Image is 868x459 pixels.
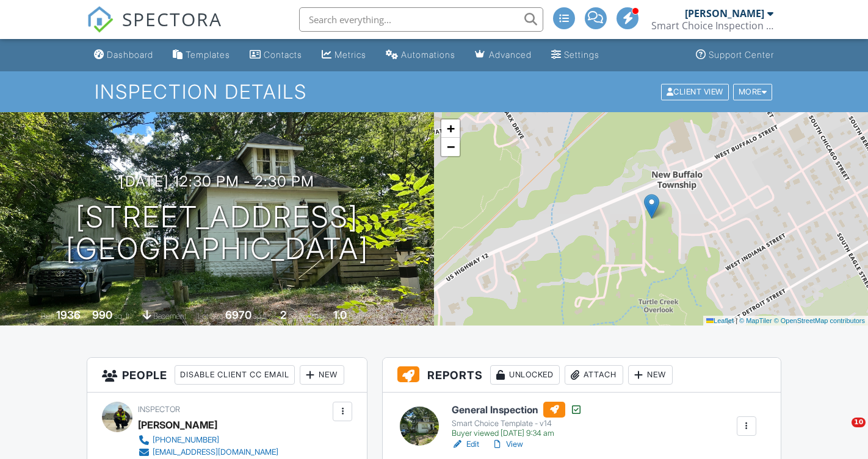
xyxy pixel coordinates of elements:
[733,84,773,100] div: More
[826,418,856,447] iframe: Intercom live chat
[87,6,114,33] img: The Best Home Inspection Software - Spectora
[452,419,582,429] div: Smart Choice Template - v14
[299,7,543,32] input: Search everything...
[107,49,153,60] div: Dashboard
[153,447,278,457] div: [EMAIL_ADDRESS][DOMAIN_NAME]
[852,418,866,427] span: 10
[245,44,307,66] a: Contacts
[452,429,582,438] div: Buyer viewed [DATE] 9:34 am
[447,121,455,136] span: +
[660,87,732,96] a: Client View
[114,311,131,321] span: sq. ft.
[685,7,764,20] div: [PERSON_NAME]
[441,138,460,156] a: Zoom out
[691,44,779,66] a: Support Center
[565,365,623,385] div: Attach
[317,44,371,66] a: Metrics
[66,201,369,266] h1: [STREET_ADDRESS] [GEOGRAPHIC_DATA]
[95,81,773,102] h1: Inspection Details
[452,402,582,418] h6: General Inspection
[739,317,772,324] a: © MapTiler
[175,365,295,385] div: Disable Client CC Email
[198,311,223,321] span: Lot Size
[661,84,729,100] div: Client View
[122,6,222,32] span: SPECTORA
[628,365,673,385] div: New
[490,365,560,385] div: Unlocked
[120,173,314,190] h3: [DATE] 12:30 pm - 2:30 pm
[381,44,460,66] a: Automations (Advanced)
[153,435,219,445] div: [PHONE_NUMBER]
[383,358,781,393] h3: Reports
[333,308,347,321] div: 1.0
[706,317,734,324] a: Leaflet
[491,438,523,450] a: View
[138,416,217,434] div: [PERSON_NAME]
[168,44,235,66] a: Templates
[401,49,455,60] div: Automations
[349,311,383,321] span: bathrooms
[709,49,774,60] div: Support Center
[489,49,532,60] div: Advanced
[335,49,366,60] div: Metrics
[288,311,322,321] span: bedrooms
[253,311,269,321] span: sq.ft.
[300,365,344,385] div: New
[264,49,302,60] div: Contacts
[564,49,599,60] div: Settings
[280,308,286,321] div: 2
[452,438,479,450] a: Edit
[644,194,659,219] img: Marker
[87,16,222,42] a: SPECTORA
[651,20,773,32] div: Smart Choice Inspection Company
[736,317,737,324] span: |
[138,446,278,458] a: [EMAIL_ADDRESS][DOMAIN_NAME]
[41,311,54,321] span: Built
[138,434,278,446] a: [PHONE_NUMBER]
[87,358,367,393] h3: People
[186,49,230,60] div: Templates
[441,119,460,138] a: Zoom in
[225,308,251,321] div: 6970
[452,402,582,438] a: General Inspection Smart Choice Template - v14 Buyer viewed [DATE] 9:34 am
[56,308,81,321] div: 1936
[138,405,180,414] span: Inspector
[774,317,865,324] a: © OpenStreetMap contributors
[546,44,604,66] a: Settings
[470,44,537,66] a: Advanced
[447,139,455,154] span: −
[89,44,158,66] a: Dashboard
[153,311,186,321] span: basement
[92,308,112,321] div: 990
